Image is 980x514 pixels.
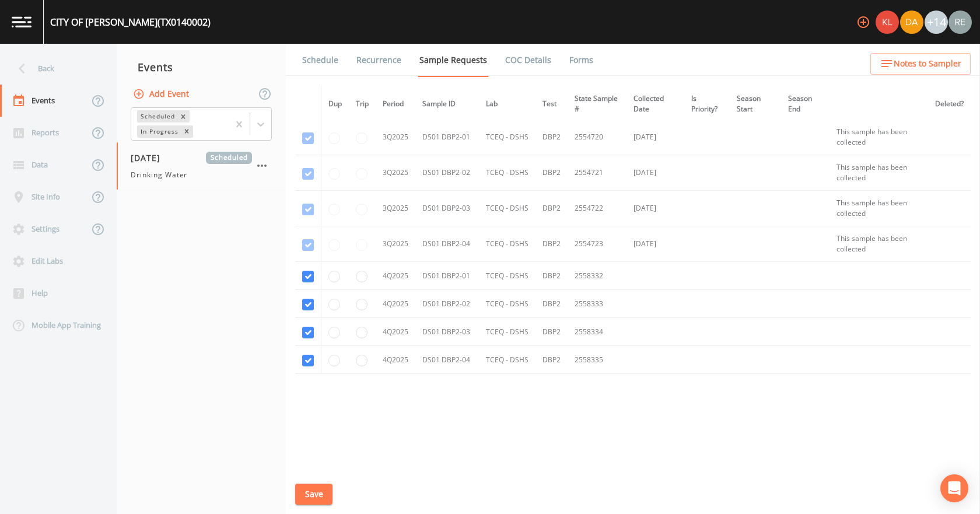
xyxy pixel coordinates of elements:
td: DS01 DBP2-01 [415,262,479,290]
img: a84961a0472e9debc750dd08a004988d [900,11,923,34]
button: Add Event [131,83,194,105]
td: DBP2 [535,262,568,290]
td: 2558334 [568,318,626,346]
td: DBP2 [535,226,568,262]
td: 3Q2025 [376,155,415,191]
a: Recurrence [355,44,403,76]
td: DBP2 [535,155,568,191]
td: [DATE] [626,155,684,191]
th: Test [535,86,568,122]
td: DBP2 [535,120,568,155]
td: 2558333 [568,290,626,318]
td: DS01 DBP2-02 [415,155,479,191]
td: [DATE] [626,120,684,155]
div: In Progress [137,125,180,138]
th: State Sample # [568,86,626,122]
td: TCEQ - DSHS [479,290,535,318]
td: DS01 DBP2-01 [415,120,479,155]
td: DBP2 [535,290,568,318]
a: COC Details [503,44,553,76]
th: Deleted? [928,86,971,122]
th: Dup [321,86,349,122]
td: 3Q2025 [376,191,415,226]
td: DS01 DBP2-04 [415,226,479,262]
button: Save [295,484,332,505]
td: TCEQ - DSHS [479,155,535,191]
img: logo [12,16,32,27]
div: Events [117,53,286,82]
td: 4Q2025 [376,318,415,346]
td: DS01 DBP2-03 [415,318,479,346]
td: DS01 DBP2-03 [415,191,479,226]
a: [DATE]ScheduledDrinking Water [117,142,286,190]
td: TCEQ - DSHS [479,346,535,374]
div: David Weber [900,11,924,34]
td: TCEQ - DSHS [479,262,535,290]
button: Notes to Sampler [870,53,971,75]
th: Is Priority? [684,86,730,122]
th: Season Start [730,86,781,122]
div: Scheduled [137,110,177,123]
td: [DATE] [626,226,684,262]
td: 4Q2025 [376,262,415,290]
td: DBP2 [535,318,568,346]
span: Scheduled [206,152,252,164]
td: This sample has been collected [829,155,928,191]
td: 4Q2025 [376,346,415,374]
span: Drinking Water [131,170,187,180]
th: Period [376,86,415,122]
td: 2554723 [568,226,626,262]
td: 3Q2025 [376,120,415,155]
td: DBP2 [535,191,568,226]
th: Sample ID [415,86,479,122]
td: 4Q2025 [376,290,415,318]
a: Sample Requests [418,44,489,77]
td: TCEQ - DSHS [479,318,535,346]
th: Lab [479,86,535,122]
div: Open Intercom Messenger [940,474,968,502]
th: Collected Date [626,86,684,122]
td: 2554722 [568,191,626,226]
td: DS01 DBP2-02 [415,290,479,318]
td: DS01 DBP2-04 [415,346,479,374]
span: Notes to Sampler [894,57,961,71]
img: e720f1e92442e99c2aab0e3b783e6548 [949,11,972,34]
td: DBP2 [535,346,568,374]
div: Remove Scheduled [177,110,190,123]
td: 2554721 [568,155,626,191]
td: 2558332 [568,262,626,290]
a: Forms [568,44,595,76]
td: This sample has been collected [829,120,928,155]
td: TCEQ - DSHS [479,226,535,262]
td: This sample has been collected [829,226,928,262]
td: 3Q2025 [376,226,415,262]
td: 2558335 [568,346,626,374]
div: +14 [925,11,948,34]
div: CITY OF [PERSON_NAME] (TX0140002) [50,15,211,29]
span: [DATE] [131,152,169,164]
td: TCEQ - DSHS [479,120,535,155]
td: 2554720 [568,120,626,155]
th: Season End [781,86,829,122]
td: [DATE] [626,191,684,226]
th: Trip [349,86,376,122]
a: Schedule [300,44,340,76]
div: Kler Teran [875,11,900,34]
img: 9c4450d90d3b8045b2e5fa62e4f92659 [876,11,899,34]
td: This sample has been collected [829,191,928,226]
td: TCEQ - DSHS [479,191,535,226]
div: Remove In Progress [180,125,193,138]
